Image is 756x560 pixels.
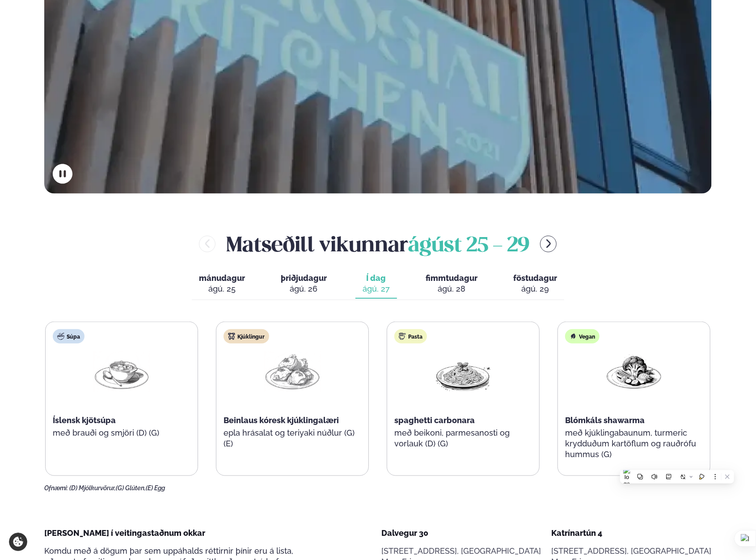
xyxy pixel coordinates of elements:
button: Í dag ágú. 27 [355,269,397,299]
span: [PERSON_NAME] í veitingastaðnum okkar [44,528,205,538]
img: Vegan.png [605,351,663,392]
div: Kjúklingur [224,329,269,344]
p: með brauði og smjöri (D) (G) [53,428,190,438]
span: (G) Glúten, [116,484,146,492]
button: föstudagur ágú. 29 [506,269,564,299]
img: Spagetti.png [435,351,492,392]
img: Soup.png [93,351,150,392]
button: mánudagur ágú. 25 [192,269,252,299]
div: ágú. 26 [281,284,327,294]
img: pasta.svg [399,333,406,340]
p: [STREET_ADDRESS], [GEOGRAPHIC_DATA] [381,546,541,556]
button: menu-btn-right [540,236,557,252]
span: (D) Mjólkurvörur, [69,484,116,492]
h2: Matseðill vikunnar [226,229,529,259]
p: með beikoni, parmesanosti og vorlauk (D) (G) [394,428,532,449]
img: Vegan.svg [570,333,577,340]
img: Chicken-thighs.png [264,351,321,392]
button: þriðjudagur ágú. 26 [274,269,334,299]
p: epla hrásalat og teriyaki núðlur (G) (E) [224,428,361,449]
span: mánudagur [199,273,245,283]
span: þriðjudagur [281,273,327,283]
span: Blómkáls shawarma [565,416,645,425]
div: ágú. 27 [363,284,390,294]
div: Pasta [394,329,427,344]
button: fimmtudagur ágú. 28 [418,269,485,299]
a: Cookie settings [9,533,27,551]
button: menu-btn-left [199,236,215,252]
span: ágúst 25 - 29 [408,236,529,256]
div: ágú. 25 [199,284,245,294]
div: ágú. 29 [513,284,557,294]
div: Katrínartún 4 [552,528,712,539]
img: chicken.svg [228,333,235,340]
div: Dalvegur 30 [381,528,541,539]
span: Í dag [363,273,390,284]
p: [STREET_ADDRESS], [GEOGRAPHIC_DATA] [552,546,712,556]
div: Vegan [565,329,600,344]
span: Ofnæmi: [44,484,68,492]
span: Íslensk kjötsúpa [53,416,116,425]
div: ágú. 28 [426,284,477,294]
div: Súpa [53,329,84,344]
span: föstudagur [513,273,557,283]
span: (E) Egg [146,484,165,492]
span: Beinlaus kóresk kjúklingalæri [224,416,339,425]
p: með kjúklingabaunum, turmeric krydduðum kartöflum og rauðrófu hummus (G) [565,428,703,460]
span: fimmtudagur [426,273,477,283]
span: spaghetti carbonara [394,416,475,425]
img: soup.svg [57,333,64,340]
